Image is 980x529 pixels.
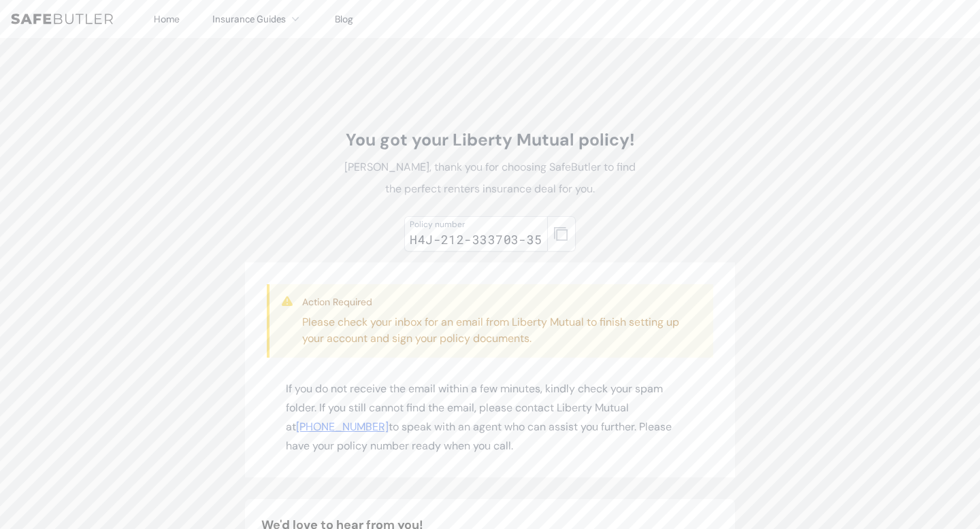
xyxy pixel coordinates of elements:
div: H4J-212-333703-35 [410,230,542,249]
div: Policy number [410,219,542,230]
h3: Action Required [302,295,702,309]
button: Insurance Guides [212,11,302,27]
h1: You got your Liberty Mutual policy! [338,129,642,151]
a: [PHONE_NUMBER] [296,420,389,434]
img: SafeButler Text Logo [11,14,113,24]
p: [PERSON_NAME], thank you for choosing SafeButler to find the perfect renters insurance deal for you. [338,156,642,200]
a: Home [154,13,180,25]
p: If you do not receive the email within a few minutes, kindly check your spam folder. If you still... [286,379,694,456]
p: Please check your inbox for an email from Liberty Mutual to finish setting up your account and si... [302,314,702,347]
a: Blog [335,13,353,25]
